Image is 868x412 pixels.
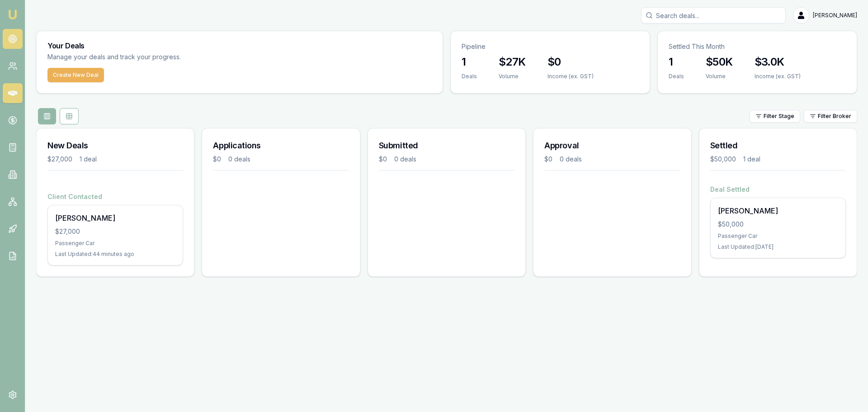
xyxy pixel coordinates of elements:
[499,73,526,80] div: Volume
[804,110,857,123] button: Filter Broker
[47,192,183,201] h4: Client Contacted
[379,139,514,152] h3: Submitted
[47,139,183,152] h3: New Deals
[80,155,97,164] div: 1 deal
[706,73,733,80] div: Volume
[55,251,175,258] div: Last Updated: 44 minutes ago
[544,155,552,164] div: $0
[718,220,838,229] div: $50,000
[669,42,846,51] p: Settled This Month
[7,9,18,20] img: emu-icon-u.png
[462,73,477,80] div: Deals
[55,227,175,236] div: $27,000
[718,205,838,216] div: [PERSON_NAME]
[706,55,733,69] h3: $50K
[710,185,846,194] h4: Deal Settled
[750,110,800,123] button: Filter Stage
[394,155,416,164] div: 0 deals
[379,155,387,164] div: $0
[47,42,432,49] h3: Your Deals
[560,155,582,164] div: 0 deals
[547,55,594,69] h3: $0
[755,73,801,80] div: Income (ex. GST)
[755,55,801,69] h3: $3.0K
[743,155,760,164] div: 1 deal
[213,139,349,152] h3: Applications
[47,52,279,62] p: Manage your deals and track your progress.
[764,113,794,120] span: Filter Stage
[462,55,477,69] h3: 1
[818,113,851,120] span: Filter Broker
[544,139,680,152] h3: Approval
[813,12,857,19] span: [PERSON_NAME]
[547,73,594,80] div: Income (ex. GST)
[710,139,846,152] h3: Settled
[55,213,175,223] div: [PERSON_NAME]
[710,155,736,164] div: $50,000
[641,7,786,24] input: Search deals
[718,232,838,240] div: Passenger Car
[462,42,639,51] p: Pipeline
[718,243,838,251] div: Last Updated: [DATE]
[669,55,684,69] h3: 1
[213,155,221,164] div: $0
[669,73,684,80] div: Deals
[228,155,250,164] div: 0 deals
[47,68,104,82] button: Create New Deal
[499,55,526,69] h3: $27K
[47,155,72,164] div: $27,000
[55,240,175,247] div: Passenger Car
